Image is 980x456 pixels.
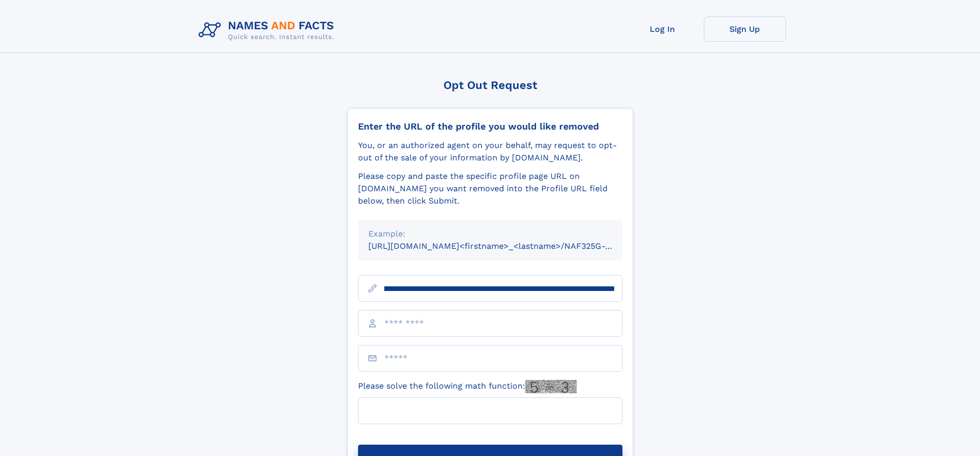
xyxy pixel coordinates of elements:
[358,139,622,164] div: You, or an authorized agent on your behalf, may request to opt-out of the sale of your informatio...
[368,228,612,240] div: Example:
[621,16,704,42] a: Log In
[358,170,622,207] div: Please copy and paste the specific profile page URL on [DOMAIN_NAME] you want removed into the Pr...
[347,79,633,92] div: Opt Out Request
[704,16,786,42] a: Sign Up
[358,121,622,132] div: Enter the URL of the profile you would like removed
[368,241,642,251] small: [URL][DOMAIN_NAME]<firstname>_<lastname>/NAF325G-xxxxxxxx
[358,380,577,393] label: Please solve the following math function:
[194,16,343,44] img: Logo Names and Facts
